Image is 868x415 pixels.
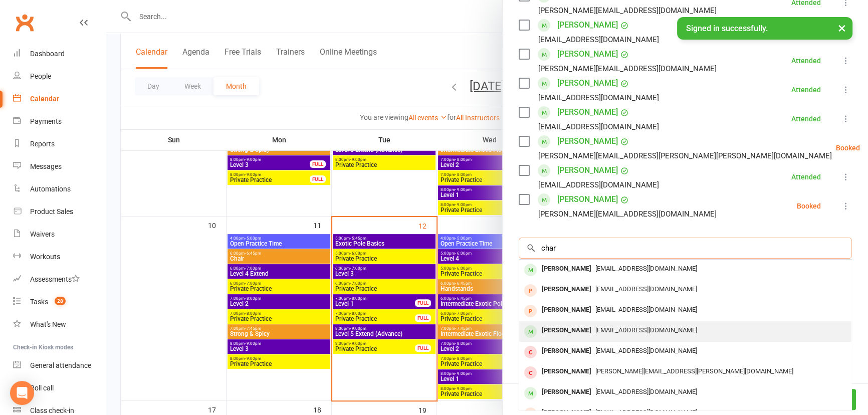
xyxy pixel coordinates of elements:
[538,4,717,17] div: [PERSON_NAME][EMAIL_ADDRESS][DOMAIN_NAME]
[836,144,860,151] div: Booked
[13,200,106,223] a: Product Sales
[538,323,595,338] div: [PERSON_NAME]
[797,202,821,210] div: Booked
[524,325,537,338] div: member
[524,346,537,358] div: member
[686,24,768,33] span: Signed in successfully.
[30,384,54,392] div: Roll call
[30,185,71,193] div: Automations
[13,268,106,291] a: Assessments
[13,110,106,133] a: Payments
[595,306,697,313] span: [EMAIL_ADDRESS][DOMAIN_NAME]
[13,155,106,178] a: Messages
[595,347,697,354] span: [EMAIL_ADDRESS][DOMAIN_NAME]
[30,162,62,170] div: Messages
[13,354,106,377] a: General attendance kiosk mode
[595,326,697,334] span: [EMAIL_ADDRESS][DOMAIN_NAME]
[538,303,595,317] div: [PERSON_NAME]
[557,162,618,178] a: [PERSON_NAME]
[30,95,59,103] div: Calendar
[30,406,74,414] div: Class check-in
[13,88,106,110] a: Calendar
[30,140,55,148] div: Reports
[10,381,34,405] div: Open Intercom Messenger
[524,387,537,399] div: member
[12,10,37,35] a: Clubworx
[519,238,852,259] input: Search to add attendees
[557,75,618,91] a: [PERSON_NAME]
[833,17,851,39] button: ×
[524,366,537,379] div: member
[791,57,821,64] div: Attended
[538,344,595,358] div: [PERSON_NAME]
[13,223,106,246] a: Waivers
[538,120,659,133] div: [EMAIL_ADDRESS][DOMAIN_NAME]
[557,191,618,207] a: [PERSON_NAME]
[30,275,80,283] div: Assessments
[524,284,537,297] div: prospect
[524,264,537,276] div: member
[524,305,537,317] div: prospect
[538,282,595,297] div: [PERSON_NAME]
[13,291,106,313] a: Tasks 28
[13,313,106,336] a: What's New
[538,385,595,399] div: [PERSON_NAME]
[791,86,821,93] div: Attended
[538,364,595,379] div: [PERSON_NAME]
[595,388,697,395] span: [EMAIL_ADDRESS][DOMAIN_NAME]
[538,91,659,104] div: [EMAIL_ADDRESS][DOMAIN_NAME]
[55,297,66,305] span: 28
[30,230,55,238] div: Waivers
[13,246,106,268] a: Workouts
[791,173,821,180] div: Attended
[30,298,48,306] div: Tasks
[538,207,717,221] div: [PERSON_NAME][EMAIL_ADDRESS][DOMAIN_NAME]
[13,43,106,65] a: Dashboard
[13,65,106,88] a: People
[13,377,106,399] a: Roll call
[30,50,65,58] div: Dashboard
[595,285,697,293] span: [EMAIL_ADDRESS][DOMAIN_NAME]
[557,104,618,120] a: [PERSON_NAME]
[538,262,595,276] div: [PERSON_NAME]
[791,115,821,122] div: Attended
[30,253,60,261] div: Workouts
[557,133,618,149] a: [PERSON_NAME]
[13,133,106,155] a: Reports
[30,117,62,125] div: Payments
[30,72,51,80] div: People
[595,367,793,375] span: [PERSON_NAME][EMAIL_ADDRESS][PERSON_NAME][DOMAIN_NAME]
[30,207,73,216] div: Product Sales
[595,265,697,272] span: [EMAIL_ADDRESS][DOMAIN_NAME]
[30,320,66,328] div: What's New
[538,62,717,75] div: [PERSON_NAME][EMAIL_ADDRESS][DOMAIN_NAME]
[538,149,832,162] div: [PERSON_NAME][EMAIL_ADDRESS][PERSON_NAME][PERSON_NAME][DOMAIN_NAME]
[557,46,618,62] a: [PERSON_NAME]
[30,361,91,369] div: General attendance
[538,178,659,191] div: [EMAIL_ADDRESS][DOMAIN_NAME]
[13,178,106,200] a: Automations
